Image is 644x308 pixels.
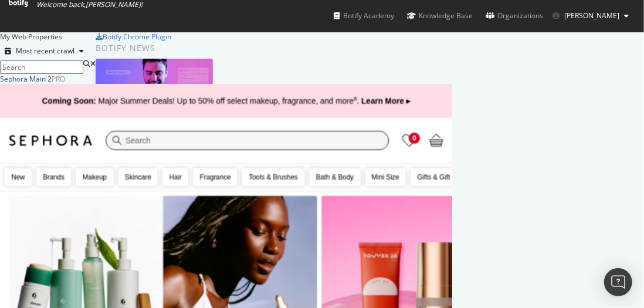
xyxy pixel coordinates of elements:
img: How to Prioritize and Accelerate Technical SEO with Botify Assist [96,59,213,120]
div: Botify Academy [334,10,394,22]
button: [PERSON_NAME] [543,6,638,25]
div: Botify Chrome Plugin [103,32,171,42]
div: Most recent crawl [16,48,74,55]
a: Botify Chrome Plugin [96,32,171,42]
div: Open Intercom Messenger [604,268,632,296]
div: Pro [52,74,65,84]
span: Louise Huang [564,11,619,21]
div: Knowledge Base [407,10,473,22]
div: Organizations [486,10,543,22]
div: Botify news [96,42,365,55]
